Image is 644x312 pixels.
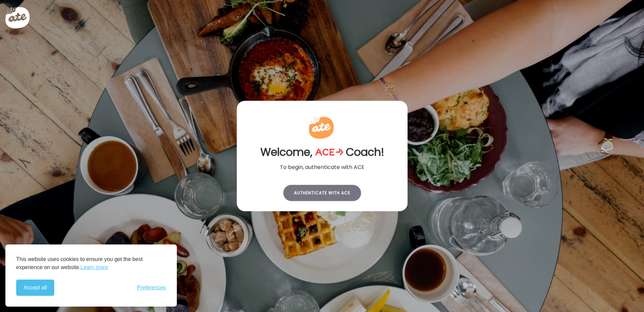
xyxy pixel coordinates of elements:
[250,144,394,160] h1: Welcome, Coach!
[137,285,166,291] button: Toggle preferences
[16,255,166,271] p: This website uses cookies to ensure you get the best experience on our website.
[80,263,108,271] a: Learn more
[16,280,54,296] button: Accept all cookies
[137,285,166,291] span: Preferences
[283,185,361,201] div: Authenticate with ACE
[250,163,394,172] section: To begin, authenticate with ACE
